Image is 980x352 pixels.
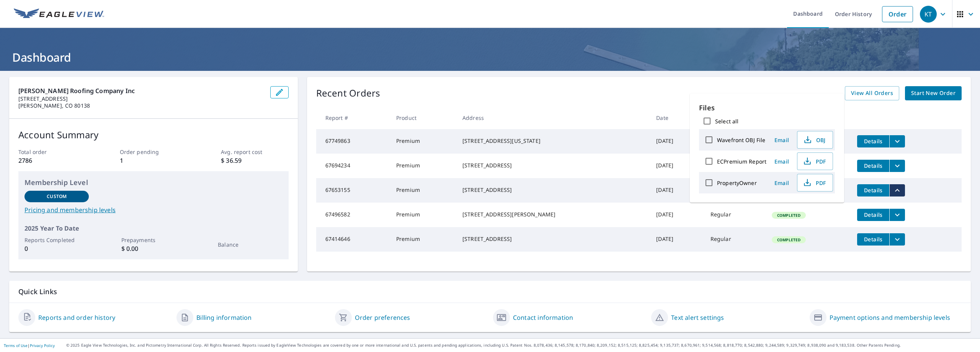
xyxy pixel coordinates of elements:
span: Details [862,138,885,145]
div: [STREET_ADDRESS] [462,235,644,243]
td: [DATE] [650,227,704,252]
td: 67749863 [316,129,390,154]
p: $ 36.59 [221,156,288,165]
th: Address [456,106,650,129]
td: [DATE] [650,203,704,227]
p: 2786 [18,156,86,165]
button: detailsBtn-67496582 [857,209,889,221]
p: Avg. report cost [221,148,288,156]
td: 67653155 [316,178,390,203]
a: Reports and order history [38,313,115,322]
p: 2025 Year To Date [24,224,283,233]
td: [DATE] [650,178,704,203]
span: OBJ [802,135,826,144]
td: Premium [390,178,456,203]
button: filesDropdownBtn-67653155 [889,184,905,196]
button: PDF [797,174,833,192]
div: [STREET_ADDRESS][US_STATE] [462,137,644,145]
p: Order pending [120,148,187,156]
a: Payment options and membership levels [830,313,950,322]
td: Regular [704,203,766,227]
p: 0 [24,244,89,253]
a: Order [882,6,913,22]
p: Files [699,103,835,113]
button: PDF [797,152,833,170]
span: Completed [773,213,805,218]
div: [STREET_ADDRESS] [462,186,644,194]
h1: Dashboard [9,49,971,65]
th: Date [650,106,704,129]
label: ECPremium Report [717,158,766,165]
span: Completed [773,237,805,242]
td: Premium [390,203,456,227]
p: $ 0.00 [121,244,186,253]
button: filesDropdownBtn-67749863 [889,135,905,147]
p: Reports Completed [24,236,89,244]
span: Email [773,158,791,165]
p: | [4,343,55,348]
a: Terms of Use [4,343,28,348]
div: KT [920,6,937,23]
img: EV Logo [14,8,104,20]
p: Quick Links [18,287,962,296]
span: Email [773,179,791,187]
a: View All Orders [845,86,899,100]
td: Premium [390,227,456,252]
td: 67414646 [316,227,390,252]
p: [PERSON_NAME] Roofing Company Inc [18,86,264,95]
div: [STREET_ADDRESS] [462,162,644,169]
a: Text alert settings [671,313,724,322]
p: Total order [18,148,86,156]
p: [PERSON_NAME], CO 80138 [18,102,264,109]
button: filesDropdownBtn-67496582 [889,209,905,221]
p: Recent Orders [316,86,381,100]
td: [DATE] [650,129,704,154]
button: detailsBtn-67653155 [857,184,889,196]
p: Prepayments [121,236,186,244]
th: Product [390,106,456,129]
td: Premium [390,129,456,154]
button: detailsBtn-67414646 [857,233,889,246]
span: View All Orders [851,88,893,98]
button: OBJ [797,131,833,149]
span: PDF [802,157,826,166]
span: Details [862,162,885,169]
p: Membership Level [24,177,283,188]
button: Email [769,156,794,167]
a: Order preferences [355,313,410,322]
p: Custom [47,193,67,200]
button: filesDropdownBtn-67694234 [889,160,905,172]
button: detailsBtn-67694234 [857,160,889,172]
span: Email [773,136,791,144]
td: Regular [704,227,766,252]
a: Privacy Policy [30,343,55,348]
label: PropertyOwner [717,179,757,187]
th: Report # [316,106,390,129]
a: Contact information [513,313,573,322]
span: Details [862,211,885,218]
label: Wavefront OBJ File [717,136,765,144]
button: Email [769,177,794,189]
span: Details [862,236,885,243]
p: © 2025 Eagle View Technologies, Inc. and Pictometry International Corp. All Rights Reserved. Repo... [66,342,976,348]
p: 1 [120,156,187,165]
td: 67694234 [316,154,390,178]
td: [DATE] [650,154,704,178]
a: Pricing and membership levels [24,205,283,214]
p: Balance [218,241,282,249]
p: Account Summary [18,128,289,142]
span: PDF [802,178,826,187]
a: Billing information [196,313,252,322]
button: Email [769,134,794,146]
p: [STREET_ADDRESS] [18,95,264,102]
span: Start New Order [911,88,955,98]
a: Start New Order [905,86,962,100]
label: Select all [715,118,738,125]
button: filesDropdownBtn-67414646 [889,233,905,246]
td: Premium [390,154,456,178]
span: Details [862,187,885,194]
td: 67496582 [316,203,390,227]
button: detailsBtn-67749863 [857,135,889,147]
div: [STREET_ADDRESS][PERSON_NAME] [462,211,644,218]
